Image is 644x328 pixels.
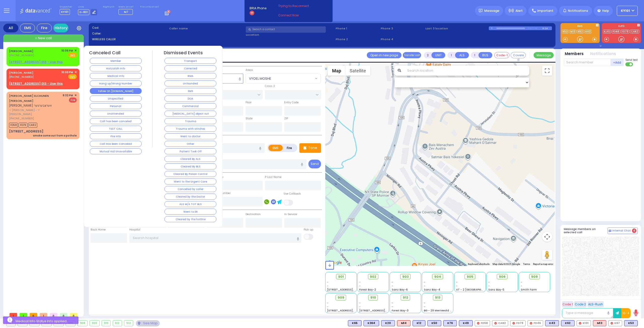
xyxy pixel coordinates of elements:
[283,145,297,151] label: Fire
[587,301,604,307] button: ALS-Rush
[625,58,638,62] span: Send text
[74,49,77,53] span: ✕
[392,284,393,288] span: -
[246,101,252,105] label: Floor
[521,288,537,292] span: Smith Farm
[70,54,75,57] u: EMS
[392,301,393,305] span: -
[542,232,552,242] button: Map camera controls
[90,88,142,94] button: Follow On [DOMAIN_NAME]
[9,94,49,103] a: [PERSON_NAME] ELCHUNEN [PERSON_NAME]
[434,274,441,279] span: 904
[20,313,27,317] span: 1
[359,309,407,312] span: [STREET_ADDRESS][PERSON_NAME]
[403,52,421,58] button: Transfer call
[9,103,52,108] span: [PERSON_NAME] ווערצבערגער
[593,320,606,326] div: ALS
[413,320,425,326] div: K12
[608,320,622,326] div: K67
[90,96,142,102] button: Unspecified
[165,194,216,200] button: Cleared by the Doctor
[165,73,216,79] button: RMA
[9,53,34,57] span: [PHONE_NUMBER]
[20,24,35,32] div: EMS
[424,301,425,305] span: -
[129,233,302,243] input: Search hospital
[561,320,575,326] div: BLS
[488,284,490,288] span: -
[584,30,592,33] a: K43
[140,6,159,9] label: Fire units on call
[530,322,532,324] img: red-radio-icon.svg
[392,305,393,309] span: -
[37,24,52,32] div: Fire
[327,259,343,266] img: Google
[542,26,552,30] div: K-14
[165,126,216,132] button: Trauma with stitches
[78,6,97,9] label: Lines
[246,74,314,83] span: VYOEL MOSHE
[521,280,522,284] span: -
[560,25,600,28] label: EMS
[459,320,473,326] div: K49
[402,274,409,279] span: 903
[69,98,77,103] span: Fire
[348,320,361,326] div: BLS
[424,280,425,284] span: -
[359,305,361,309] span: -
[60,9,70,15] span: KY101
[165,103,216,109] button: Commercial
[103,6,114,9] label: Night unit
[494,322,497,324] img: red-radio-icon.svg
[268,145,283,151] label: EMS
[484,8,499,13] span: Message
[102,320,111,326] div: 910
[467,274,473,279] span: 905
[164,50,203,56] h4: Dismissed Events
[9,75,34,79] span: [PHONE_NUMBER]
[359,284,361,288] span: -
[9,116,34,120] span: [PHONE_NUMBER]
[630,30,639,33] a: CAR2
[515,9,523,13] span: Alert
[443,320,457,326] div: K76
[9,123,18,128] span: FD58
[328,66,345,76] button: Show street map
[61,70,73,74] span: 10:00 PM
[9,71,33,75] a: [PERSON_NAME]
[265,84,275,88] label: Cross 2
[78,9,89,15] span: D-801
[565,51,584,57] button: Members
[537,9,553,13] span: Important
[338,274,344,279] span: 901
[165,178,216,184] button: Went to the Urgent Care
[90,73,142,79] button: Medical Info
[359,301,361,305] span: -
[90,141,142,147] button: Call Has Been Canceled
[90,58,142,64] button: Member
[165,80,216,86] button: Unfounded
[499,274,506,279] span: 906
[521,284,522,288] span: -
[381,320,395,326] div: BLS
[348,320,361,326] div: K65
[9,129,44,134] div: [STREET_ADDRESS]
[249,76,271,81] span: VYOEL MOSHE
[621,9,630,13] span: KY101
[124,10,128,14] span: M7
[278,4,318,8] span: Trying to Reconnect...
[370,295,376,300] span: 910
[16,319,75,324] div: Medical Info Status Info applied.
[542,66,552,76] button: Toggle fullscreen view
[92,26,167,30] label: Cad:
[327,259,343,266] a: Open this area in Google Maps (opens a new window)
[492,320,508,326] div: CAR2
[435,295,440,300] span: 913
[512,322,515,324] img: red-radio-icon.svg
[246,26,326,33] input: Search a contact
[603,30,611,33] a: KJFD
[602,9,609,13] span: Help
[624,320,638,326] div: BLS
[60,6,72,9] label: Dispatcher
[459,320,473,326] div: BLS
